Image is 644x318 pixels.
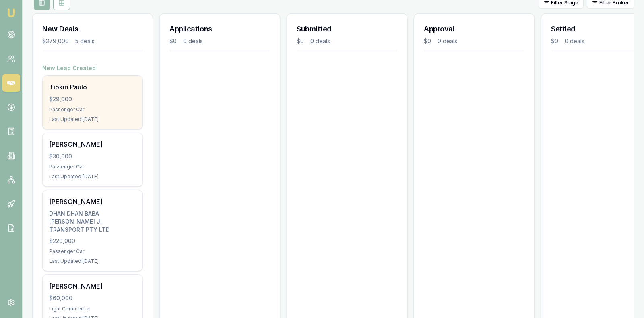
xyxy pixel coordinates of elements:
div: Passenger Car [49,164,136,170]
div: $60,000 [49,294,136,302]
div: Tiokiri Paulo [49,82,136,92]
div: 0 deals [310,37,330,45]
div: DHAN DHAN BABA [PERSON_NAME] JI TRANSPORT PTY LTD [49,210,136,234]
div: $379,000 [42,37,69,45]
div: Passenger Car [49,248,136,255]
div: [PERSON_NAME] [49,197,136,206]
div: $0 [551,37,558,45]
div: $30,000 [49,152,136,160]
div: Light Commercial [49,306,136,312]
h3: Submitted [297,23,397,35]
div: 0 deals [565,37,584,45]
div: $0 [424,37,431,45]
img: emu-icon-u.png [6,8,16,18]
div: Last Updated: [DATE] [49,258,136,264]
div: $0 [169,37,177,45]
div: 5 deals [75,37,95,45]
div: [PERSON_NAME] [49,139,136,149]
div: $220,000 [49,237,136,245]
h4: New Lead Created [42,64,143,72]
div: $0 [297,37,304,45]
div: Last Updated: [DATE] [49,173,136,180]
div: Passenger Car [49,106,136,113]
h3: Approval [424,23,524,35]
h3: Applications [169,23,270,35]
div: 0 deals [438,37,457,45]
h3: New Deals [42,23,143,35]
div: 0 deals [183,37,203,45]
div: $29,000 [49,95,136,103]
div: [PERSON_NAME] [49,281,136,291]
div: Last Updated: [DATE] [49,116,136,123]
